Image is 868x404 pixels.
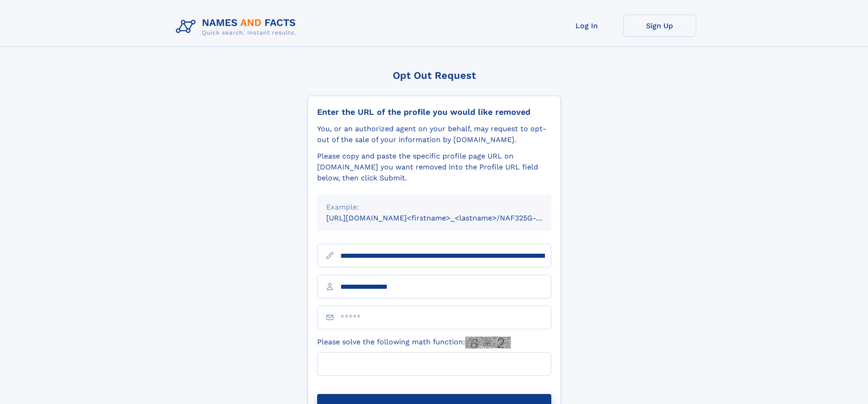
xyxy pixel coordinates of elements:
small: [URL][DOMAIN_NAME]<firstname>_<lastname>/NAF325G-xxxxxxxx [326,214,569,222]
a: Log In [550,15,623,37]
div: Opt Out Request [308,70,561,81]
div: Please copy and paste the specific profile page URL on [DOMAIN_NAME] you want removed into the Pr... [317,151,551,184]
label: Please solve the following math function: [317,337,511,348]
div: Enter the URL of the profile you would like removed [317,107,551,117]
div: Example: [326,202,542,213]
img: Logo Names and Facts [172,15,303,39]
div: You, or an authorized agent on your behalf, may request to opt-out of the sale of your informatio... [317,123,551,145]
a: Sign Up [623,15,696,37]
